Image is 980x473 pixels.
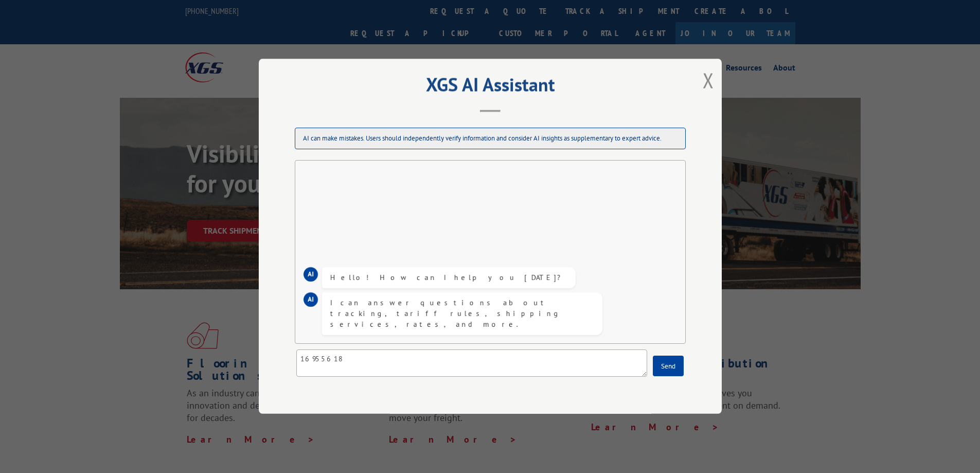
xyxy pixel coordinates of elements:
[703,66,714,94] button: Close modal
[304,293,318,307] div: AI
[330,298,594,330] div: I can answer questions about tracking, tariff rules, shipping services, rates, and more.
[295,128,686,150] div: AI can make mistakes. Users should independently verify information and consider AI insights as s...
[284,77,696,97] h2: XGS AI Assistant
[304,268,318,282] div: AI
[296,350,647,377] textarea: 16955618
[330,273,567,284] div: Hello! How can I help you [DATE]?
[653,356,684,377] button: Send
